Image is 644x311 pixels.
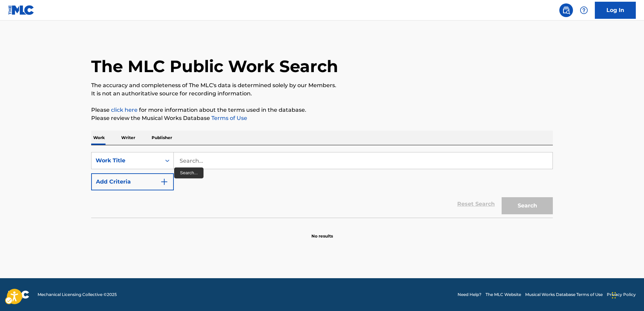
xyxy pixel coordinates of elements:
p: Publisher [150,131,174,145]
img: 9d2ae6d4665cec9f34b9.svg [160,178,168,186]
div: Chat Widget [610,278,644,311]
p: Work [91,131,107,145]
p: Please for more information about the terms used in the database. [91,106,553,114]
span: Mechanical Licensing Collective © 2025 [38,292,117,298]
a: click here [111,107,138,113]
a: Need Help? [458,292,481,298]
a: Log In [595,2,636,19]
img: help [580,6,588,14]
button: Add Criteria [91,173,174,190]
img: MLC Logo [8,5,34,15]
form: Search Form [91,152,553,218]
iframe: Hubspot Iframe [610,278,644,311]
input: Search... [174,152,552,169]
img: logo [8,290,29,299]
a: Musical Works Database Terms of Use [525,292,603,298]
p: Please review the Musical Works Database [91,114,553,122]
a: Terms of Use [210,115,247,121]
img: search [562,6,570,14]
p: No results [311,225,333,239]
p: The accuracy and completeness of The MLC's data is determined solely by our Members. [91,81,553,90]
p: Writer [119,131,137,145]
div: Drag [612,285,616,306]
a: The MLC Website [486,292,521,298]
h1: The MLC Public Work Search [91,56,338,77]
a: Privacy Policy [607,292,636,298]
div: On [161,152,173,169]
div: Work Title [96,157,157,165]
p: It is not an authoritative source for recording information. [91,90,553,98]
